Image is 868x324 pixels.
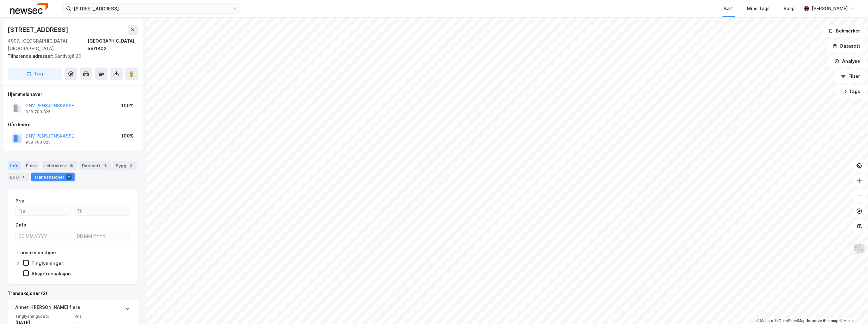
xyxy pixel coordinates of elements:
div: Aksjetransaksjon [31,271,71,277]
button: Tag [8,68,62,80]
div: Transaksjonstype [15,249,56,256]
div: Tinglysninger [31,260,63,266]
div: 100% [121,132,134,140]
div: Annet - [PERSON_NAME] flere [15,303,80,314]
a: OpenStreetMap [775,319,805,323]
div: 2 [128,162,134,169]
iframe: Chat Widget [836,294,868,324]
div: 18 [68,162,74,169]
div: [STREET_ADDRESS] [8,25,70,35]
input: Til [74,206,130,215]
div: Hjemmelshaver [8,91,138,98]
div: 13 [102,162,108,169]
a: Mapbox [756,319,773,323]
input: DD.MM.YYYY [16,231,71,241]
span: Tilhørende adresser: [8,53,54,59]
img: Z [853,243,865,255]
div: Kart [724,5,733,12]
button: Filter [835,70,865,83]
div: Transaksjoner [31,173,75,181]
button: Bokmerker [823,25,865,37]
span: Pris [75,314,130,319]
div: Dato [15,221,26,229]
div: 938 703 825 [26,109,51,115]
div: Transaksjoner (2) [8,290,138,297]
div: Eiere [23,161,39,170]
div: Sandvigå 30 [8,52,133,60]
div: Mine Tags [747,5,770,12]
div: Leietakere [42,161,77,170]
div: Info [8,161,21,170]
a: Improve this map [807,319,838,323]
div: [PERSON_NAME] [812,5,848,12]
div: [GEOGRAPHIC_DATA], 59/1802 [88,37,138,52]
span: Tinglysningsdato [15,314,71,319]
div: 1 [20,174,26,180]
div: Gårdeiere [8,121,138,128]
div: 938 703 825 [26,140,51,145]
div: ESG [8,173,29,181]
div: 4007, [GEOGRAPHIC_DATA], [GEOGRAPHIC_DATA] [8,37,88,52]
button: Tags [836,85,865,98]
div: Datasett [79,161,111,170]
button: Datasett [827,40,865,52]
input: Fra [16,206,71,215]
div: Kontrollprogram for chat [836,294,868,324]
div: Pris [15,197,24,205]
input: DD.MM.YYYY [74,231,130,241]
div: 2 [66,174,72,180]
div: Bygg [113,161,137,170]
div: Bolig [784,5,795,12]
img: newsec-logo.f6e21ccffca1b3a03d2d.png [10,3,48,14]
div: 100% [121,102,134,109]
input: Søk på adresse, matrikkel, gårdeiere, leietakere eller personer [71,4,232,13]
button: Analyse [829,55,865,68]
